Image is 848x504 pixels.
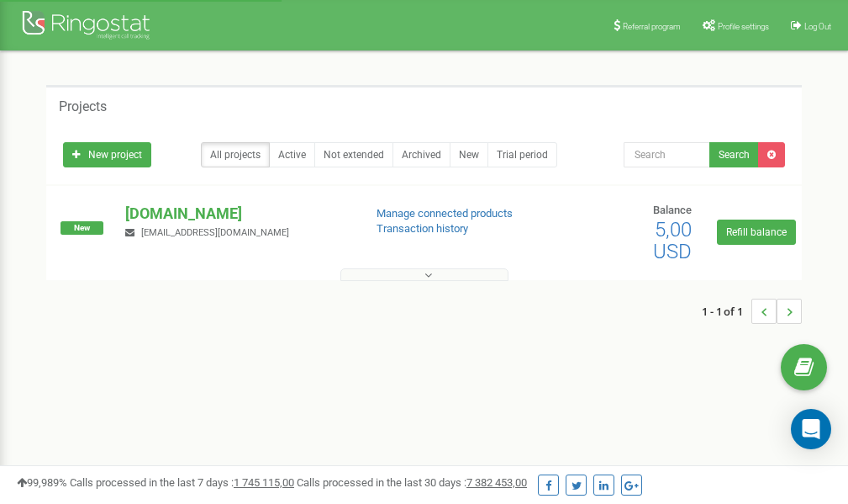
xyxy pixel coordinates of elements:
[377,222,468,235] a: Transaction history
[63,142,151,167] a: New project
[791,409,831,449] div: Open Intercom Messenger
[125,203,349,225] p: [DOMAIN_NAME]
[201,142,270,167] a: All projects
[59,99,107,114] h5: Projects
[487,142,557,167] a: Trial period
[804,22,831,31] span: Log Out
[61,221,103,235] span: New
[709,142,759,167] button: Search
[653,204,692,216] span: Balance
[623,22,681,31] span: Referral program
[466,476,527,489] u: 7 382 453,00
[624,142,710,167] input: Search
[392,142,450,167] a: Archived
[141,227,289,238] span: [EMAIL_ADDRESS][DOMAIN_NAME]
[70,476,294,489] span: Calls processed in the last 7 days :
[450,142,488,167] a: New
[718,22,769,31] span: Profile settings
[377,207,513,220] a: Manage connected products
[297,476,527,489] span: Calls processed in the last 30 days :
[269,142,315,167] a: Active
[702,282,802,341] nav: ...
[717,220,796,245] a: Refill balance
[653,218,692,263] span: 5,00 USD
[314,142,393,167] a: Not extended
[702,299,751,324] span: 1 - 1 of 1
[17,476,67,489] span: 99,989%
[234,476,294,489] u: 1 745 115,00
